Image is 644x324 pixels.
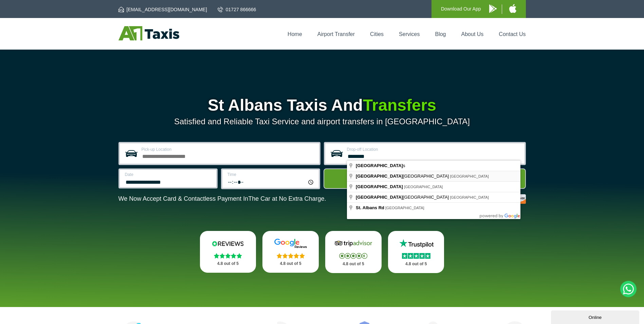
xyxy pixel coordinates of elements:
a: Trustpilot Stars 4.8 out of 5 [388,231,444,273]
a: [EMAIL_ADDRESS][DOMAIN_NAME] [118,6,207,13]
iframe: chat widget [551,309,641,324]
a: Services [399,31,420,37]
img: Stars [402,253,430,259]
p: 4.8 out of 5 [395,260,437,268]
span: [GEOGRAPHIC_DATA] [356,174,450,179]
label: Drop-off Location [347,147,520,151]
a: Contact Us [499,31,526,37]
span: [GEOGRAPHIC_DATA] [356,195,403,200]
h1: St Albans Taxis And [118,97,526,113]
a: Reviews.io Stars 4.8 out of 5 [200,231,256,273]
span: [GEOGRAPHIC_DATA] [356,195,450,200]
p: 4.8 out of 5 [207,259,249,268]
img: Reviews.io [207,238,248,249]
a: Cities [370,31,384,37]
img: Stars [214,253,242,258]
span: Transfers [363,96,436,114]
img: A1 Taxis St Albans LTD [118,26,179,40]
a: About Us [461,31,484,37]
img: Stars [339,253,367,259]
span: [GEOGRAPHIC_DATA] [356,174,403,179]
a: Google Stars 4.8 out of 5 [262,231,319,273]
img: A1 Taxis Android App [489,4,497,13]
a: 01727 866666 [218,6,256,13]
a: Blog [435,31,446,37]
span: [GEOGRAPHIC_DATA] [356,184,403,189]
span: St. Albans Rd [356,205,384,210]
span: [GEOGRAPHIC_DATA] [404,185,443,189]
span: [GEOGRAPHIC_DATA] [450,174,489,178]
span: s [356,163,406,168]
label: Date [125,173,212,177]
img: Tripadvisor [333,238,374,249]
label: Time [227,173,315,177]
span: [GEOGRAPHIC_DATA] [385,206,424,210]
img: Google [270,238,311,249]
a: Airport Transfer [317,31,355,37]
p: Download Our App [441,5,481,13]
label: Pick-up Location [142,147,315,151]
p: 4.8 out of 5 [270,259,311,268]
img: Trustpilot [396,238,437,249]
p: Satisfied and Reliable Taxi Service and airport transfers in [GEOGRAPHIC_DATA] [118,117,526,126]
img: A1 Taxis iPhone App [509,4,516,13]
p: 4.8 out of 5 [333,260,374,268]
span: The Car at No Extra Charge. [248,195,326,202]
a: Tripadvisor Stars 4.8 out of 5 [325,231,382,273]
span: [GEOGRAPHIC_DATA] [356,163,403,168]
img: Stars [277,253,305,258]
button: Get Quote [324,168,526,189]
a: Home [288,31,302,37]
p: We Now Accept Card & Contactless Payment In [118,195,326,202]
span: [GEOGRAPHIC_DATA] [450,195,489,199]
